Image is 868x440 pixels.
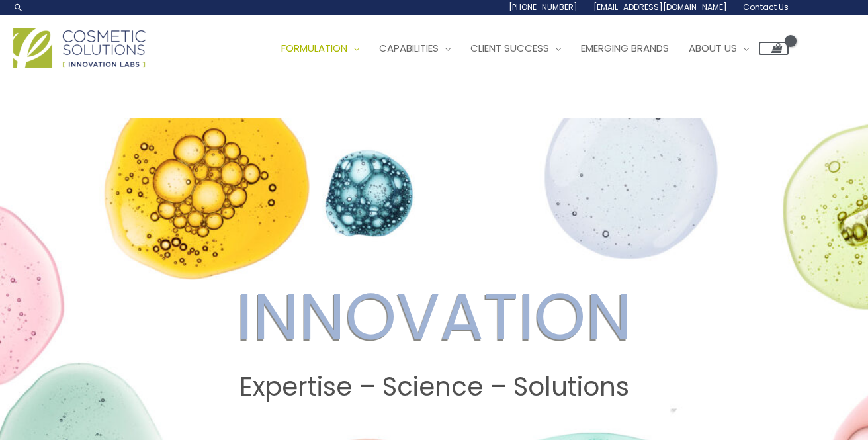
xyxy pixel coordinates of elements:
[593,1,727,13] span: [EMAIL_ADDRESS][DOMAIN_NAME]
[379,41,439,55] span: Capabilities
[369,28,460,68] a: Capabilities
[759,42,789,55] a: View Shopping Cart, empty
[13,278,855,356] h2: INNOVATION
[743,1,789,13] span: Contact Us
[509,1,578,13] span: [PHONE_NUMBER]
[679,28,759,68] a: About Us
[13,372,855,402] h2: Expertise – Science – Solutions
[281,41,347,55] span: Formulation
[460,28,571,68] a: Client Success
[13,2,24,13] a: Search icon link
[470,41,549,55] span: Client Success
[689,41,737,55] span: About Us
[271,28,369,68] a: Formulation
[261,28,789,68] nav: Site Navigation
[581,41,669,55] span: Emerging Brands
[571,28,679,68] a: Emerging Brands
[13,28,146,68] img: Cosmetic Solutions Logo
